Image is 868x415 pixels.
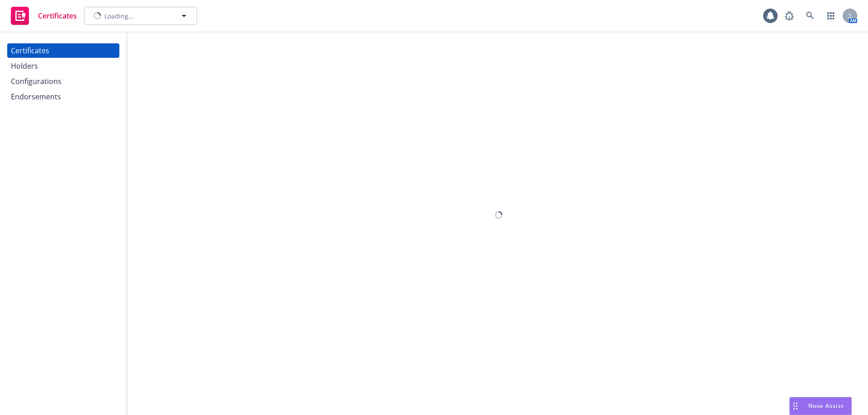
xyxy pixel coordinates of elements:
a: Configurations [7,74,119,89]
a: Holders [7,59,119,73]
button: Loading... [84,7,197,25]
div: Drag to move [790,397,801,415]
a: Search [801,7,819,25]
a: Certificates [7,3,80,28]
a: Report a Bug [780,7,798,25]
div: Endorsements [11,89,61,104]
span: Nova Assist [808,402,844,410]
a: Certificates [7,43,119,58]
span: Loading... [104,11,134,21]
span: Certificates [38,12,77,19]
a: Switch app [822,7,840,25]
div: Holders [11,59,38,73]
div: Configurations [11,74,61,89]
a: Endorsements [7,89,119,104]
button: Nova Assist [789,397,852,415]
div: Certificates [11,43,49,58]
